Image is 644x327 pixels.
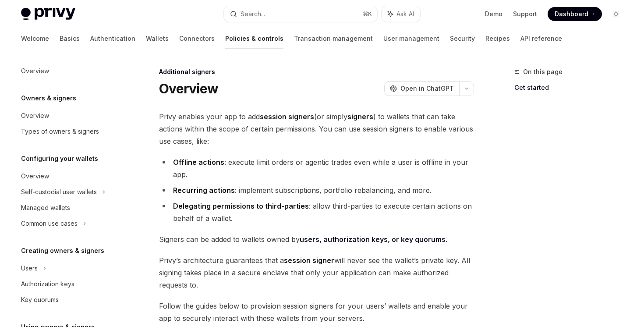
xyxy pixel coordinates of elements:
a: Security [450,28,475,49]
div: Types of owners & signers [21,126,99,137]
span: Ask AI [396,10,414,18]
a: API reference [520,28,562,49]
span: Signers can be added to wallets owned by . [159,233,474,245]
a: Support [513,10,537,18]
div: Authorization keys [21,279,74,289]
div: Common use cases [21,218,78,229]
h5: Owners & signers [21,93,76,103]
button: Ask AI [382,6,420,22]
button: Toggle dark mode [609,7,623,21]
span: Follow the guides below to provision session signers for your users’ wallets and enable your app ... [159,300,474,324]
h1: Overview [159,81,218,96]
span: Privy’s architecture guarantees that a will never see the wallet’s private key. All signing takes... [159,254,474,291]
button: Open in ChatGPT [384,81,459,96]
a: Wallets [146,28,169,49]
a: Overview [14,63,126,79]
div: Search... [241,9,265,19]
strong: signers [347,112,373,121]
a: Get started [514,81,630,95]
div: Key quorums [21,295,59,305]
span: Privy enables your app to add (or simply ) to wallets that can take actions within the scope of c... [159,110,474,147]
li: : implement subscriptions, portfolio rebalancing, and more. [159,184,474,196]
a: users, authorization keys, or key quorums [300,235,446,244]
a: Demo [485,10,502,18]
a: Overview [14,168,126,184]
a: Connectors [179,28,215,49]
a: Authentication [90,28,135,49]
a: Recipes [485,28,510,49]
a: Welcome [21,28,49,49]
span: Dashboard [555,10,588,18]
a: Types of owners & signers [14,124,126,139]
div: Users [21,263,38,274]
span: On this page [523,67,563,77]
strong: Recurring actions [173,186,235,195]
a: Dashboard [548,7,602,21]
div: Managed wallets [21,203,70,213]
a: Basics [60,28,80,49]
span: Open in ChatGPT [400,84,454,93]
div: Overview [21,110,49,121]
strong: Offline actions [173,158,224,167]
div: Self-custodial user wallets [21,187,97,197]
strong: Delegating permissions to third-parties [173,202,309,210]
a: Managed wallets [14,200,126,216]
div: Additional signers [159,68,474,76]
h5: Creating owners & signers [21,245,104,256]
strong: session signers [260,112,314,121]
li: : execute limit orders or agentic trades even while a user is offline in your app. [159,156,474,181]
a: Overview [14,108,126,124]
li: : allow third-parties to execute certain actions on behalf of a wallet. [159,200,474,224]
a: Policies & controls [225,28,283,49]
h5: Configuring your wallets [21,153,98,164]
a: Authorization keys [14,276,126,292]
a: User management [383,28,439,49]
div: Overview [21,66,49,76]
a: Transaction management [294,28,373,49]
a: Key quorums [14,292,126,308]
strong: session signer [284,256,334,265]
img: light logo [21,8,75,20]
button: Search...⌘K [224,6,377,22]
span: ⌘ K [363,11,372,18]
div: Overview [21,171,49,181]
